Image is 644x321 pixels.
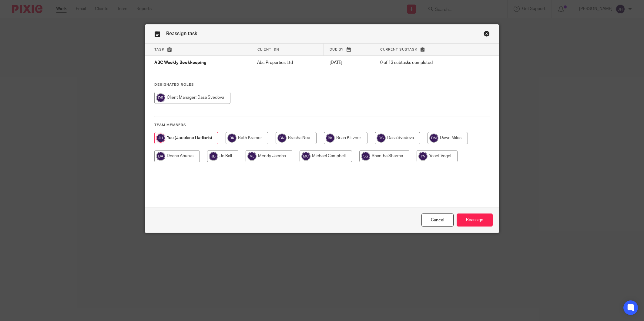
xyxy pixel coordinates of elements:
[257,60,317,66] p: Abc Properties Ltd
[257,48,271,51] span: Client
[154,123,490,127] h4: Team members
[330,48,344,51] span: Due by
[380,48,418,51] span: Current subtask
[154,61,206,65] span: ABC Weekly Bookkeeping
[330,60,368,66] p: [DATE]
[374,56,471,70] td: 0 of 13 subtasks completed
[457,213,493,227] input: Reassign
[421,213,454,227] a: Close this dialog window
[166,31,197,36] span: Reassign task
[154,82,490,87] h4: Designated Roles
[484,31,490,39] a: Close this dialog window
[154,48,165,51] span: Task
